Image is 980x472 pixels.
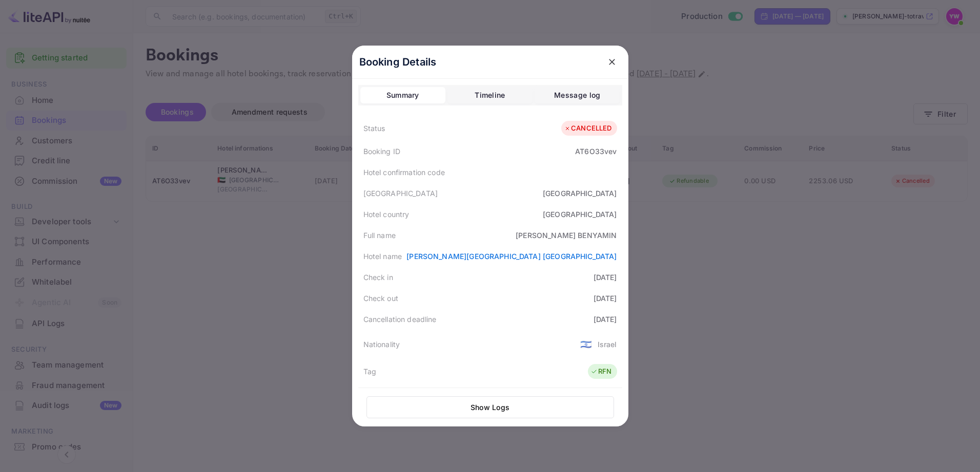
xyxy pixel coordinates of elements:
div: Cancellation deadline [363,314,437,325]
button: close [603,53,621,71]
div: Hotel country [363,209,410,220]
div: [PERSON_NAME] BENYAMIN [516,230,617,241]
span: United States [580,335,592,353]
div: [DATE] [594,314,617,325]
button: Show Logs [366,396,614,418]
div: [GEOGRAPHIC_DATA] [363,188,438,199]
button: Message log [535,87,620,103]
div: AT6O33vev [575,146,617,157]
div: [DATE] [594,272,617,283]
div: Full name [363,230,396,241]
button: Timeline [447,87,533,103]
div: Hotel name [363,251,402,262]
a: [PERSON_NAME][GEOGRAPHIC_DATA] [GEOGRAPHIC_DATA] [406,252,617,261]
div: Summary [386,89,419,101]
div: Check in [363,272,393,283]
div: Nationality [363,339,400,350]
button: Summary [360,87,445,103]
div: Booking ID [363,146,401,157]
div: Israel [598,339,617,350]
div: [DATE] [594,293,617,304]
div: RFN [590,367,611,377]
div: CANCELLED [564,123,611,134]
div: Timeline [475,89,505,101]
div: Hotel confirmation code [363,167,445,178]
p: Booking Details [359,54,437,70]
div: Tag [363,366,376,377]
div: Status [363,123,385,134]
div: Check out [363,293,398,304]
div: [GEOGRAPHIC_DATA] [543,209,617,220]
div: [GEOGRAPHIC_DATA] [543,188,617,199]
div: Message log [554,89,600,101]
